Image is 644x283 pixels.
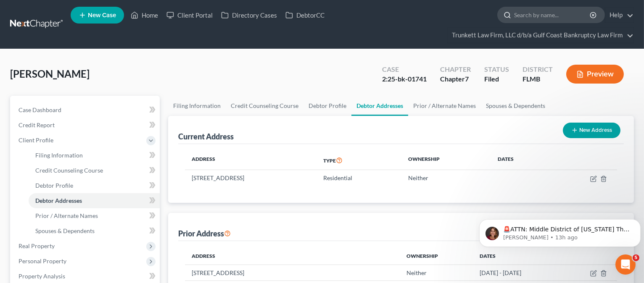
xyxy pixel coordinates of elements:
[476,202,644,260] iframe: Intercom notifications message
[185,170,317,186] td: [STREET_ADDRESS]
[12,102,160,118] a: Case Dashboard
[29,208,160,223] a: Prior / Alternate Names
[29,163,160,178] a: Credit Counseling Course
[18,121,55,128] span: Credit Report
[18,257,66,265] span: Personal Property
[605,8,633,23] a: Help
[304,96,351,116] a: Debtor Profile
[178,131,234,141] div: Current Address
[162,8,217,23] a: Client Portal
[448,28,633,43] a: Trunkett Law Firm, LLC d/b/a Gulf Coast Bankruptcy Law Firm
[382,65,427,74] div: Case
[400,265,473,280] td: Neither
[481,96,550,116] a: Spouses & Dependents
[10,68,90,80] span: [PERSON_NAME]
[615,254,636,275] iframe: Intercom live chat
[29,223,160,238] a: Spouses & Dependents
[18,242,55,249] span: Real Property
[35,167,103,174] span: Credit Counseling Course
[633,254,639,261] span: 5
[18,106,61,113] span: Case Dashboard
[35,212,98,219] span: Prior / Alternate Names
[35,197,82,204] span: Debtor Addresses
[185,248,400,265] th: Address
[400,248,473,265] th: Ownership
[29,193,160,208] a: Debtor Addresses
[178,228,231,238] div: Prior Address
[29,178,160,193] a: Debtor Profile
[185,265,400,280] td: [STREET_ADDRESS]
[440,74,471,84] div: Chapter
[514,7,591,23] input: Search by name...
[351,96,408,116] a: Debtor Addresses
[217,8,281,23] a: Directory Cases
[35,152,83,159] span: Filing Information
[12,118,160,133] a: Credit Report
[408,96,481,116] a: Prior / Alternate Names
[226,96,304,116] a: Credit Counseling Course
[523,74,553,84] div: FLMB
[382,74,427,84] div: 2:25-bk-01741
[317,151,401,170] th: Type
[491,151,550,170] th: Dates
[35,182,73,189] span: Debtor Profile
[566,65,624,84] button: Preview
[35,227,95,234] span: Spouses & Dependents
[484,74,509,84] div: Filed
[563,123,620,138] button: New Address
[18,136,53,144] span: Client Profile
[401,170,491,186] td: Neither
[401,151,491,170] th: Ownership
[484,65,509,74] div: Status
[317,170,401,186] td: Residential
[88,12,116,18] span: New Case
[281,8,329,23] a: DebtorCC
[473,265,562,280] td: [DATE] - [DATE]
[18,273,65,280] span: Property Analysis
[29,148,160,163] a: Filing Information
[523,65,553,74] div: District
[168,96,226,116] a: Filing Information
[440,65,471,74] div: Chapter
[465,75,469,83] span: 7
[127,8,162,23] a: Home
[185,151,317,170] th: Address
[473,248,562,265] th: Dates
